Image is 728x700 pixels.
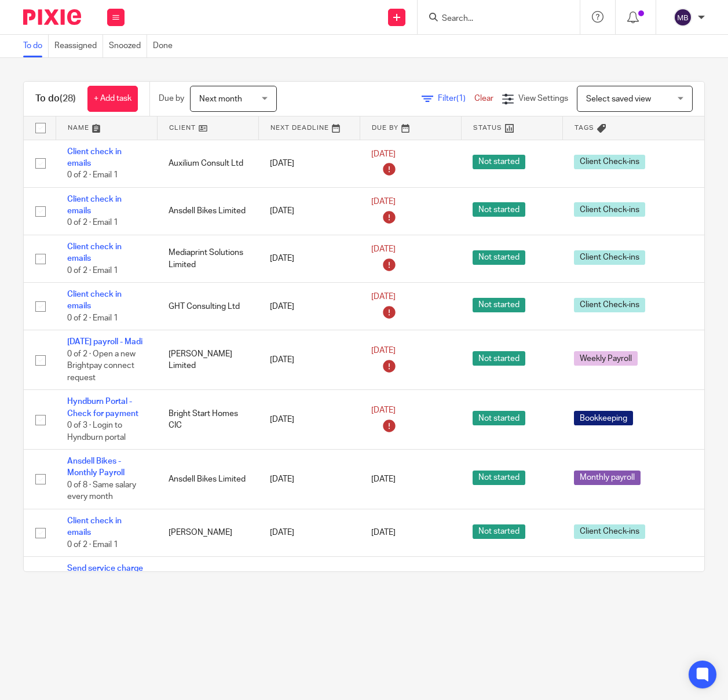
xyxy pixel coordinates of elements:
[157,187,258,235] td: Ansdell Bikes Limited
[371,347,396,355] span: [DATE]
[441,14,545,24] input: Search
[157,450,258,509] td: Ansdell Bikes Limited
[574,351,638,366] span: Weekly Payroll
[67,290,122,310] a: Client check in emails
[371,245,396,253] span: [DATE]
[371,528,396,537] span: [DATE]
[199,95,242,103] span: Next month
[153,35,178,57] a: Done
[258,390,360,450] td: [DATE]
[574,471,641,485] span: Monthly payroll
[574,155,645,169] span: Client Check-ins
[371,293,396,301] span: [DATE]
[473,202,525,217] span: Not started
[157,235,258,282] td: Mediaprint Solutions Limited
[67,517,122,537] a: Client check in emails
[67,219,118,227] span: 0 of 2 · Email 1
[23,9,81,25] img: Pixie
[159,93,184,104] p: Due by
[574,524,645,539] span: Client Check-ins
[574,298,645,312] span: Client Check-ins
[157,390,258,450] td: Bright Start Homes CIC
[67,457,125,477] a: Ansdell Bikes - Monthly Payroll
[109,35,147,57] a: Snoozed
[473,411,525,425] span: Not started
[473,471,525,485] span: Not started
[473,524,525,539] span: Not started
[586,95,651,103] span: Select saved view
[371,150,396,158] span: [DATE]
[674,8,692,27] img: svg%3E
[258,235,360,282] td: [DATE]
[67,195,122,215] a: Client check in emails
[157,330,258,390] td: [PERSON_NAME] Limited
[67,564,143,596] a: Send service charge transactions to [PERSON_NAME]
[258,330,360,390] td: [DATE]
[157,557,258,628] td: Bright Start Homes CIC
[157,283,258,330] td: GHT Consulting Ltd
[67,541,118,549] span: 0 of 2 · Email 1
[258,450,360,509] td: [DATE]
[67,243,122,262] a: Client check in emails
[67,421,126,442] span: 0 of 3 · Login to Hyndburn portal
[67,398,138,417] a: Hyndburn Portal - Check for payment
[473,298,525,312] span: Not started
[60,94,76,103] span: (28)
[67,314,118,322] span: 0 of 2 · Email 1
[258,557,360,628] td: [DATE]
[518,94,568,103] span: View Settings
[258,140,360,187] td: [DATE]
[67,481,136,501] span: 0 of 8 · Same salary every month
[67,148,122,167] a: Client check in emails
[258,187,360,235] td: [DATE]
[473,250,525,265] span: Not started
[474,94,493,103] a: Clear
[67,267,118,275] span: 0 of 2 · Email 1
[574,202,645,217] span: Client Check-ins
[456,94,466,103] span: (1)
[371,475,396,483] span: [DATE]
[67,338,142,346] a: [DATE] payroll - Madi
[23,35,49,57] a: To do
[473,351,525,366] span: Not started
[371,406,396,414] span: [DATE]
[35,93,76,105] h1: To do
[258,509,360,556] td: [DATE]
[258,283,360,330] td: [DATE]
[87,86,138,112] a: + Add task
[575,125,594,131] span: Tags
[67,350,136,382] span: 0 of 2 · Open a new Brightpay connect request
[67,171,118,179] span: 0 of 2 · Email 1
[157,509,258,556] td: [PERSON_NAME]
[574,411,633,425] span: Bookkeeping
[473,155,525,169] span: Not started
[54,35,103,57] a: Reassigned
[371,198,396,206] span: [DATE]
[157,140,258,187] td: Auxilium Consult Ltd
[574,250,645,265] span: Client Check-ins
[438,94,474,103] span: Filter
